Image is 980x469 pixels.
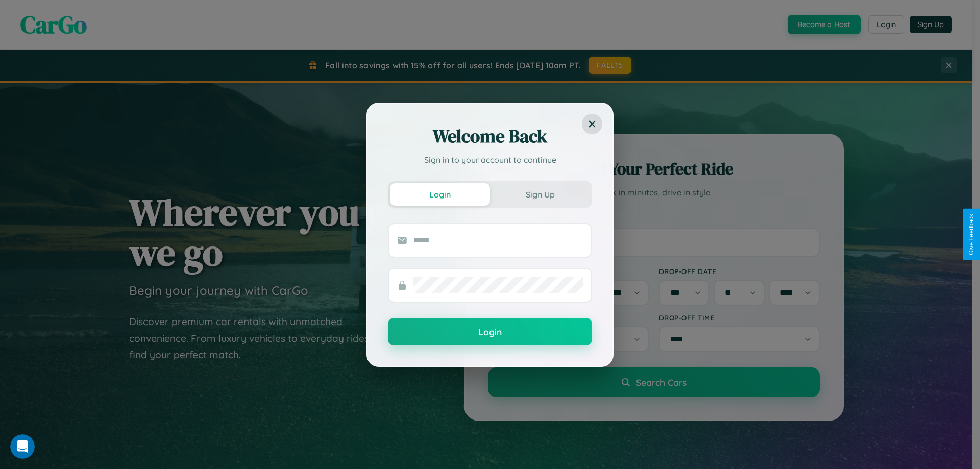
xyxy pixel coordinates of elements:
[10,434,35,459] iframe: Intercom live chat
[388,318,592,345] button: Login
[388,124,592,149] h2: Welcome Back
[490,183,590,206] button: Sign Up
[968,214,975,255] div: Give Feedback
[388,154,592,166] p: Sign in to your account to continue
[390,183,490,206] button: Login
